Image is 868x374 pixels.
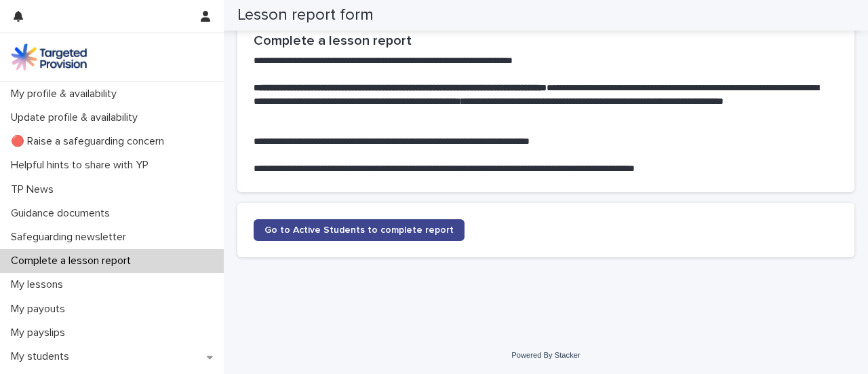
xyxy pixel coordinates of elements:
[5,326,76,339] p: My payslips
[5,88,127,100] p: My profile & availability
[5,255,142,267] p: Complete a lesson report
[511,351,580,359] a: Powered By Stacker
[264,225,454,235] span: Go to Active Students to complete report
[5,111,149,124] p: Update profile & availability
[5,278,74,291] p: My lessons
[254,219,465,241] a: Go to Active Students to complete report
[5,135,175,148] p: 🔴 Raise a safeguarding concern
[5,207,121,220] p: Guidance documents
[5,183,64,196] p: TP News
[5,231,137,244] p: Safeguarding newsletter
[11,43,87,71] img: M5nRWzHhSzIhMunXDL62
[237,5,374,25] h2: Lesson report form
[5,350,80,363] p: My students
[5,159,159,172] p: Helpful hints to share with YP
[254,33,838,49] h2: Complete a lesson report
[5,303,76,316] p: My payouts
